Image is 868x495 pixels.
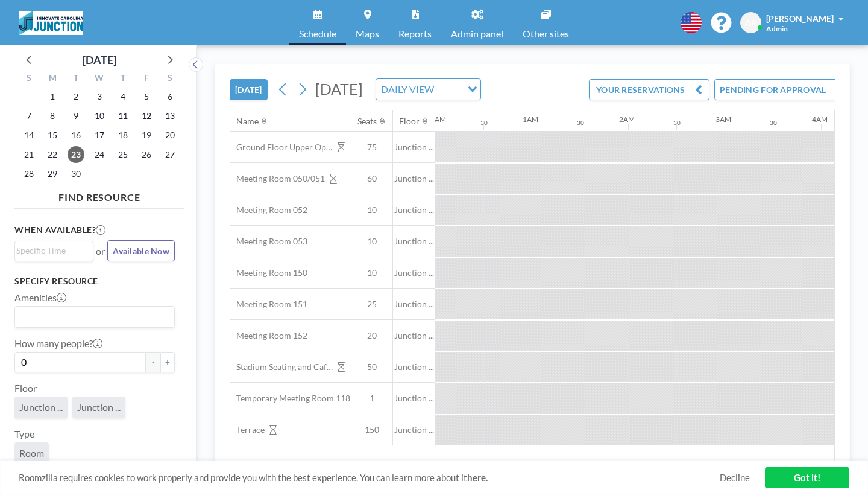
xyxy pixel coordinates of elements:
[393,330,435,341] span: Junction ...
[230,393,350,404] span: Temporary Meeting Room 118
[115,127,131,144] span: Thursday, September 18, 2025
[812,115,828,124] div: 4AM
[83,51,116,68] div: [DATE]
[91,127,108,144] span: Wednesday, September 17, 2025
[15,307,174,327] div: Search for option
[17,71,41,87] div: S
[91,146,108,163] span: Wednesday, September 24, 2025
[162,88,178,105] span: Saturday, September 6, 2025
[230,173,325,184] span: Meeting Room 050/051
[113,246,169,256] span: Available Now
[96,245,105,257] span: or
[91,107,108,124] span: Wednesday, September 10, 2025
[14,428,34,440] label: Type
[393,362,435,372] span: Junction ...
[44,127,61,144] span: Monday, September 15, 2025
[44,165,61,182] span: Monday, September 29, 2025
[14,292,66,304] label: Amenities
[68,107,84,124] span: Tuesday, September 9, 2025
[64,71,88,87] div: T
[393,424,435,435] span: Junction ...
[379,81,436,97] span: DAILY VIEW
[230,79,268,100] button: [DATE]
[230,299,307,310] span: Meeting Room 151
[20,107,37,124] span: Sunday, September 7, 2025
[426,115,446,124] div: 12AM
[393,267,435,278] span: Junction ...
[230,330,307,341] span: Meeting Room 152
[134,71,158,87] div: F
[14,382,37,394] label: Floor
[351,330,392,341] span: 20
[162,107,178,124] span: Saturday, September 13, 2025
[589,79,709,100] button: YOUR RESERVATIONS
[160,352,175,372] button: +
[91,88,108,105] span: Wednesday, September 3, 2025
[351,205,392,216] span: 10
[715,115,731,124] div: 3AM
[44,88,61,105] span: Monday, September 1, 2025
[19,401,63,414] span: Junction ...
[115,107,131,124] span: Thursday, September 11, 2025
[451,29,503,39] span: Admin panel
[438,81,461,97] input: Search for option
[162,127,178,144] span: Saturday, September 20, 2025
[236,116,259,127] div: Name
[351,236,392,247] span: 10
[351,393,392,404] span: 1
[20,165,37,182] span: Sunday, September 28, 2025
[351,362,392,372] span: 50
[393,236,435,247] span: Junction ...
[393,299,435,310] span: Junction ...
[393,142,435,153] span: Junction ...
[230,236,307,247] span: Meeting Room 053
[393,393,435,404] span: Junction ...
[138,107,155,124] span: Friday, September 12, 2025
[16,244,86,257] input: Search for option
[523,29,569,39] span: Other sites
[765,467,849,488] a: Got it!
[230,267,307,278] span: Meeting Room 150
[230,205,307,216] span: Meeting Room 052
[577,119,584,127] div: 30
[138,88,155,105] span: Friday, September 5, 2025
[88,71,112,87] div: W
[230,142,333,153] span: Ground Floor Upper Open Area
[619,115,635,124] div: 2AM
[138,146,155,163] span: Friday, September 26, 2025
[16,309,168,325] input: Search for option
[162,146,178,163] span: Saturday, September 27, 2025
[20,127,37,144] span: Sunday, September 14, 2025
[351,173,392,184] span: 60
[393,205,435,216] span: Junction ...
[351,424,392,435] span: 150
[357,116,377,127] div: Seats
[351,267,392,278] span: 10
[19,472,720,484] span: Roomzilla requires cookies to work properly and provide you with the best experience. You can lea...
[480,119,488,127] div: 30
[19,11,83,35] img: organization-logo
[315,80,363,98] span: [DATE]
[15,241,93,260] div: Search for option
[766,24,788,33] span: Admin
[523,115,538,124] div: 1AM
[158,71,181,87] div: S
[467,472,488,483] a: here.
[41,71,64,87] div: M
[111,71,134,87] div: T
[20,146,37,163] span: Sunday, September 21, 2025
[720,472,750,484] a: Decline
[766,13,834,24] span: [PERSON_NAME]
[673,119,681,127] div: 30
[351,299,392,310] span: 25
[107,240,175,261] button: Available Now
[115,146,131,163] span: Thursday, September 25, 2025
[393,173,435,184] span: Junction ...
[398,29,432,39] span: Reports
[745,18,756,28] span: AR
[230,362,333,372] span: Stadium Seating and Cafe area
[356,29,379,39] span: Maps
[14,187,184,203] h4: FIND RESOURCE
[77,401,121,414] span: Junction ...
[138,127,155,144] span: Friday, September 19, 2025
